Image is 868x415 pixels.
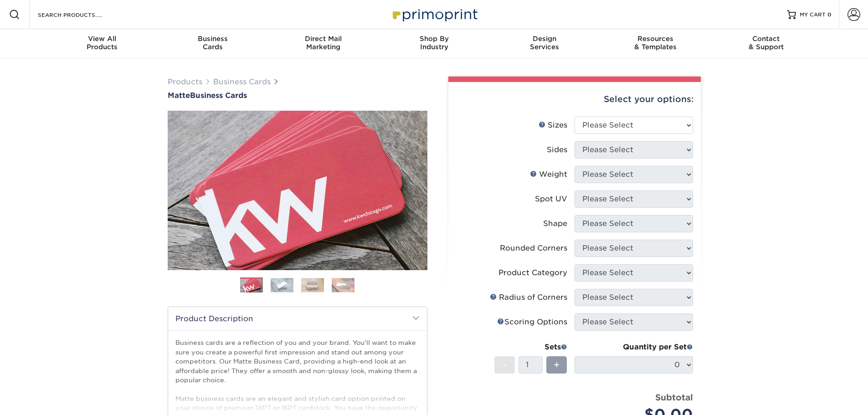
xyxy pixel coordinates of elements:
[535,194,567,205] div: Spot UV
[168,91,190,100] span: Matte
[600,35,711,43] span: Resources
[268,35,379,43] span: Direct Mail
[711,35,822,43] span: Contact
[711,35,822,51] div: & Support
[157,35,268,51] div: Cards
[600,29,711,58] a: Resources& Templates
[213,77,271,86] a: Business Cards
[547,144,567,155] div: Sides
[500,243,567,254] div: Rounded Corners
[497,317,567,328] div: Scoring Options
[47,29,158,58] a: View AllProducts
[711,29,822,58] a: Contact& Support
[600,35,711,51] div: & Templates
[554,358,560,372] span: +
[301,278,324,292] img: Business Cards 03
[168,77,202,86] a: Products
[494,342,567,353] div: Sets
[157,29,268,58] a: BusinessCards
[539,120,567,131] div: Sizes
[268,29,379,58] a: Direct MailMarketing
[47,35,158,51] div: Products
[379,35,489,51] div: Industry
[168,307,427,330] h2: Product Description
[37,9,126,20] input: SEARCH PRODUCTS.....
[489,35,600,51] div: Services
[655,392,693,402] strong: Subtotal
[503,358,507,372] span: -
[379,35,489,43] span: Shop By
[157,35,268,43] span: Business
[827,11,832,18] span: 0
[271,278,293,292] img: Business Cards 02
[800,11,826,19] span: MY CART
[489,35,600,43] span: Design
[332,278,354,292] img: Business Cards 04
[379,29,489,58] a: Shop ByIndustry
[489,29,600,58] a: DesignServices
[268,35,379,51] div: Marketing
[47,35,158,43] span: View All
[168,61,427,320] img: Matte 01
[168,91,427,100] a: MatteBusiness Cards
[490,292,567,303] div: Radius of Corners
[456,82,693,117] div: Select your options:
[168,91,427,100] h1: Business Cards
[543,218,567,229] div: Shape
[389,5,480,24] img: Primoprint
[240,274,263,297] img: Business Cards 01
[530,169,567,180] div: Weight
[575,342,693,353] div: Quantity per Set
[498,267,567,278] div: Product Category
